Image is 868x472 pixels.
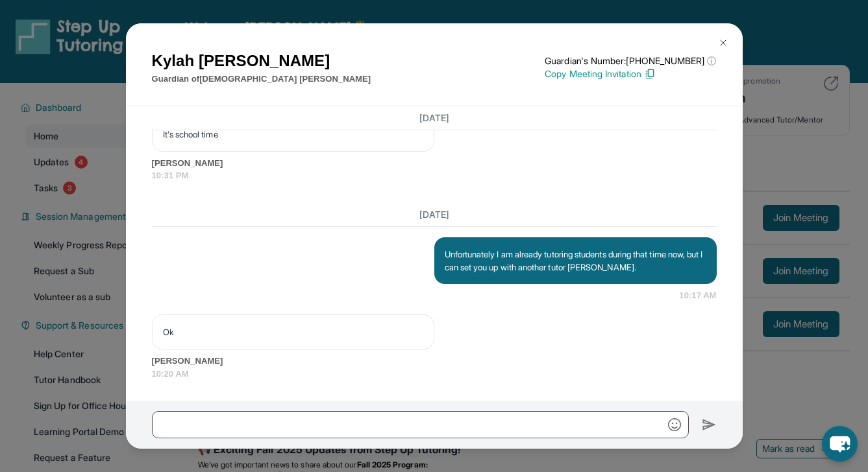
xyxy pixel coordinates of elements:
span: [PERSON_NAME] [152,157,717,170]
p: Copy Meeting Invitation [545,67,716,80]
p: Guardian's Number: [PHONE_NUMBER] [545,54,716,67]
span: ⓘ [707,54,716,67]
span: 10:31 PM [152,169,717,182]
img: Copy Icon [644,68,656,80]
h1: Kylah [PERSON_NAME] [152,49,371,73]
span: 10:20 AM [152,368,717,381]
p: It's school time [163,128,423,141]
h3: [DATE] [152,208,717,221]
button: chat-button [822,426,858,462]
span: 10:17 AM [679,289,716,302]
p: Guardian of [DEMOGRAPHIC_DATA] [PERSON_NAME] [152,73,371,86]
img: Send icon [702,417,717,432]
p: Ok [163,325,423,338]
span: [PERSON_NAME] [152,355,717,368]
h3: [DATE] [152,112,717,124]
img: Emoji [668,418,681,431]
img: Close Icon [718,38,728,48]
p: Unfortunately I am already tutoring students during that time now, but I can set you up with anot... [445,248,706,274]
